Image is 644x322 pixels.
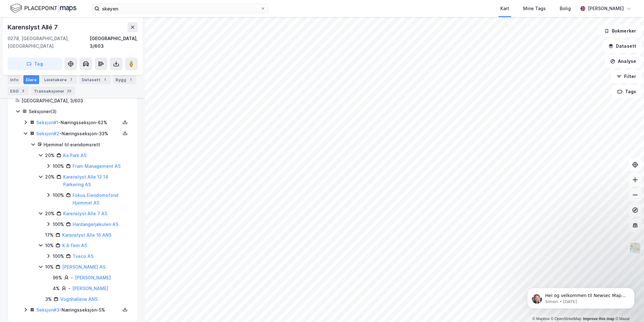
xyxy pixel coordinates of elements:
[45,210,55,217] div: 20%
[63,211,107,216] a: Karenslyst Alle 7 AS
[53,274,62,282] div: 96%
[500,5,509,12] div: Kart
[63,153,86,158] a: Ka Park AS
[551,317,581,321] a: OpenStreetMap
[90,35,138,50] div: [GEOGRAPHIC_DATA], 3/603
[73,222,118,227] a: Hardangerjøkulen AS
[611,70,641,83] button: Filter
[53,191,64,199] div: 100%
[532,317,550,321] a: Mapbox
[72,286,108,291] a: [PERSON_NAME]
[36,307,59,313] a: Seksjon#3
[53,162,64,170] div: 100%
[62,264,105,270] a: [PERSON_NAME] AS
[75,275,111,280] a: [PERSON_NAME]
[518,275,644,319] iframe: Intercom notifications message
[8,22,59,32] div: Karenslyst Allé 7
[36,119,120,126] div: - Næringsseksjon - 62%
[128,76,134,83] div: 1
[36,120,58,125] a: Seksjon#1
[612,85,641,98] button: Tags
[29,108,130,115] div: Seksjoner ( 3 )
[45,242,54,249] div: 10%
[599,25,641,37] button: Bokmerker
[42,75,77,84] div: Leietakere
[523,5,546,12] div: Mine Tags
[102,76,108,83] div: 1
[45,263,54,271] div: 10%
[36,306,120,314] div: - Næringsseksjon - 5%
[588,5,624,12] div: [PERSON_NAME]
[79,75,110,84] div: Datasett
[62,243,87,248] a: K A Fem AS
[560,5,571,12] div: Bolig
[36,130,120,137] div: - Næringsseksjon - 33%
[8,58,62,70] button: Tag
[605,55,641,68] button: Analyse
[8,87,29,95] div: ESG
[53,252,64,260] div: 100%
[68,76,74,83] div: 7
[45,295,52,303] div: 3%
[53,285,60,292] div: 4%
[73,192,118,205] a: Fokus Eiendomsfond Hjemmel AS
[99,4,260,13] input: Søk på adresse, matrikkel, gårdeiere, leietakere eller personer
[8,35,90,50] div: 0278, [GEOGRAPHIC_DATA], [GEOGRAPHIC_DATA]
[21,97,130,105] div: [GEOGRAPHIC_DATA], 3/603
[45,152,55,159] div: 20%
[73,253,93,259] a: Tveco AS
[44,141,130,149] div: Hjemmel til eiendomsrett
[8,75,21,84] div: Info
[71,274,73,282] div: -
[66,88,73,94] div: 23
[73,163,121,169] a: Fram Management AS
[45,173,55,181] div: 20%
[53,221,64,228] div: 100%
[20,88,26,94] div: 3
[603,40,641,52] button: Datasett
[23,75,39,84] div: Eiere
[63,174,108,187] a: Karenslyst Alle 12 14 Parkering AS
[62,232,111,238] a: Karenslyst Alle 16 ANS
[10,3,76,14] img: logo.f888ab2527a4732fd821a326f86c7f29.svg
[583,317,614,321] a: Improve this map
[45,231,54,239] div: 17%
[60,296,98,302] a: Vognhallene ANS
[113,75,136,84] div: Bygg
[31,87,75,95] div: Transaksjoner
[68,285,70,292] div: -
[36,131,59,136] a: Seksjon#2
[629,242,641,254] img: Z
